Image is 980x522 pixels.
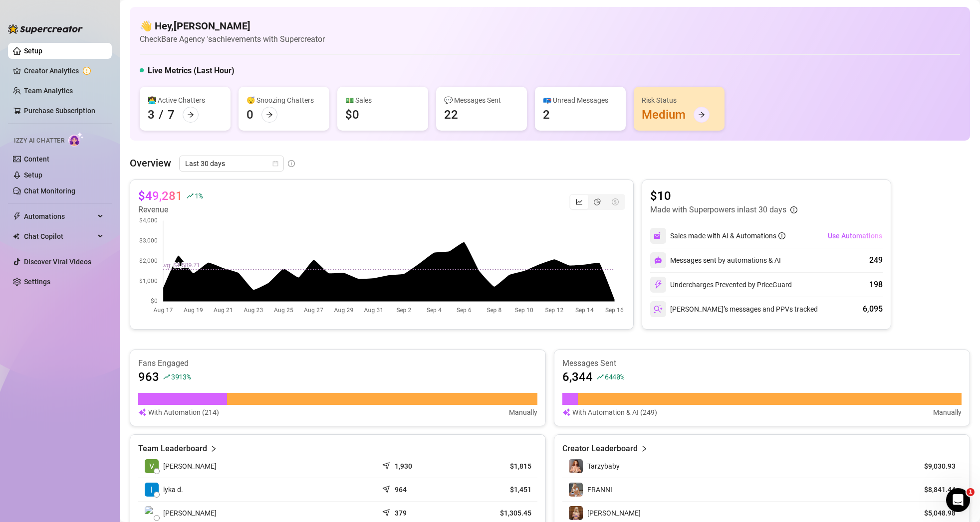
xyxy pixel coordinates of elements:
a: Setup [24,47,42,55]
div: Risk Status [642,95,717,106]
h4: 👋 Hey, [PERSON_NAME] [140,19,325,33]
div: 💵 Sales [345,95,420,106]
span: lyka d. [163,484,183,495]
img: FRANNI [569,483,583,497]
article: Check Bare Agency 's achievements with Supercreator [140,33,325,45]
span: dollar-circle [612,198,619,205]
span: info-circle [288,160,295,167]
article: 6,344 [562,369,593,385]
img: svg%3e [654,280,663,289]
div: 2 [543,107,550,123]
article: $8,841.44 [910,485,956,495]
span: rise [163,373,170,380]
span: Izzy AI Chatter [14,136,64,146]
article: With Automation & AI (249) [572,407,657,418]
span: thunderbolt [13,212,21,220]
img: lyka dapol [145,483,159,497]
article: 963 [138,369,159,385]
article: 379 [395,508,407,518]
article: 964 [395,485,407,495]
img: Vince Deltran [145,459,159,473]
div: segmented control [569,194,625,210]
div: 22 [444,107,458,123]
span: arrow-right [187,111,194,118]
img: Larry Gabilan [145,506,159,520]
img: AI Chatter [68,132,84,147]
span: info-circle [778,232,785,239]
span: pie-chart [594,198,601,205]
article: Team Leaderboard [138,443,207,455]
span: send [382,460,392,470]
span: [PERSON_NAME] [163,508,217,519]
article: Creator Leaderboard [562,443,638,455]
img: svg%3e [654,305,663,314]
div: Sales made with AI & Automations [670,230,785,241]
div: [PERSON_NAME]’s messages and PPVs tracked [650,301,818,317]
div: 😴 Snoozing Chatters [246,95,321,106]
a: Chat Monitoring [24,187,75,195]
img: svg%3e [654,231,663,240]
span: 1 [967,488,975,496]
div: 7 [168,107,175,123]
span: Last 30 days [185,156,278,171]
span: Use Automations [828,232,882,240]
a: Purchase Subscription [24,103,104,119]
article: Made with Superpowers in last 30 days [650,204,786,216]
article: $1,305.45 [464,508,531,518]
img: svg%3e [654,256,662,264]
article: Fans Engaged [138,358,537,369]
div: Undercharges Prevented by PriceGuard [650,277,792,293]
span: rise [187,192,194,199]
article: $10 [650,188,797,204]
span: arrow-right [266,111,273,118]
span: rise [597,373,604,380]
div: 3 [148,107,155,123]
span: [PERSON_NAME] [163,461,217,472]
h5: Live Metrics (Last Hour) [148,65,235,77]
article: 1,930 [395,461,412,471]
article: $1,451 [464,485,531,495]
div: 198 [869,279,883,291]
article: Overview [130,156,171,171]
span: send [382,483,392,493]
a: Setup [24,171,42,179]
article: Revenue [138,204,202,216]
a: Settings [24,278,50,286]
article: Manually [509,407,537,418]
div: Messages sent by automations & AI [650,252,781,268]
a: Team Analytics [24,87,73,95]
span: [PERSON_NAME] [587,509,641,517]
article: $1,815 [464,461,531,471]
div: 0 [246,107,253,123]
iframe: Intercom live chat [946,488,970,512]
span: FRANNI [587,486,612,494]
div: 6,095 [863,303,883,315]
span: Tarzybaby [587,462,620,470]
div: 249 [869,254,883,266]
article: Messages Sent [562,358,962,369]
a: Content [24,155,49,163]
span: 3913 % [171,372,191,381]
span: Automations [24,208,95,224]
span: Chat Copilot [24,228,95,244]
article: Manually [933,407,962,418]
img: Leila [569,506,583,520]
img: logo-BBDzfeDw.svg [8,24,83,34]
div: 📪 Unread Messages [543,95,618,106]
a: Discover Viral Videos [24,258,91,266]
div: 👩‍💻 Active Chatters [148,95,223,106]
article: $49,281 [138,188,183,204]
img: svg%3e [138,407,146,418]
div: 💬 Messages Sent [444,95,519,106]
div: $0 [345,107,359,123]
button: Use Automations [827,228,883,244]
span: send [382,507,392,517]
span: right [641,443,648,455]
img: Chat Copilot [13,233,19,240]
img: svg%3e [562,407,570,418]
span: line-chart [576,198,583,205]
img: Tarzybaby [569,459,583,473]
span: 1 % [195,191,202,200]
span: calendar [272,161,278,167]
article: $9,030.93 [910,461,956,471]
